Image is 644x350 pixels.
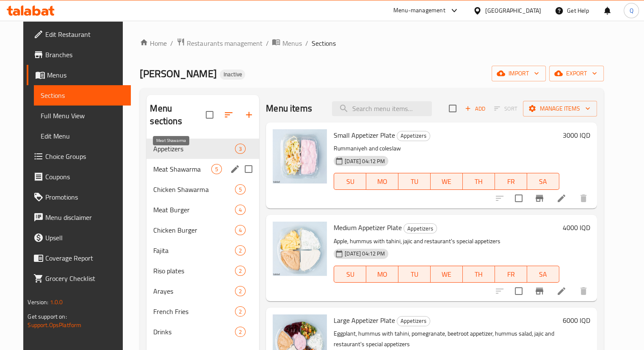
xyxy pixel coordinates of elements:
a: Edit menu item [556,286,567,296]
button: WE [431,173,463,190]
span: Get support on: [28,311,66,322]
span: SU [337,268,363,281]
span: Grocery Checklist [45,273,124,283]
h6: 4000 IQD [563,222,590,233]
span: Medium Appetizer Plate [334,221,402,234]
button: MO [366,173,398,190]
div: Riso plates2 [146,261,259,281]
span: MO [370,175,395,188]
span: TH [466,175,492,188]
div: Fajita2 [146,240,259,261]
div: French Fries2 [146,301,259,322]
span: Add item [462,102,489,115]
button: Add section [239,105,259,125]
span: Chicken Shawarma [153,184,235,194]
div: Drinks [153,327,235,337]
button: TU [398,266,431,283]
span: Full Menu View [41,111,124,121]
div: Meat Shawarma5edit [146,159,259,179]
div: items [235,306,246,317]
div: Menu-management [393,6,445,16]
a: Upsell [27,228,131,248]
button: FR [495,173,527,190]
span: 2 [235,328,245,336]
span: Menu disclaimer [45,212,124,222]
a: Edit Menu [34,126,131,146]
span: Chicken Burger [153,225,235,235]
a: Grocery Checklist [27,268,131,289]
div: Meat Burger4 [146,200,259,220]
h6: 6000 IQD [563,314,590,326]
a: Edit Restaurant [27,24,131,44]
span: Appetizers [153,144,235,154]
span: Q [629,6,633,15]
span: TU [402,268,427,281]
button: export [549,66,604,81]
span: Meat Burger [153,205,235,215]
span: Appetizers [397,131,430,141]
input: search [332,101,432,116]
a: Menus [272,38,301,49]
p: Rummaniyeh and coleslaw [334,143,559,154]
span: Upsell [45,233,124,243]
button: FR [495,266,527,283]
a: Promotions [27,187,131,207]
span: Select section first [489,102,523,115]
span: Add [464,104,486,114]
div: items [235,205,246,215]
img: Small Appetizer Plate [273,129,327,183]
nav: Menu sections [146,135,259,345]
span: 4 [235,206,245,214]
div: items [235,144,246,154]
span: Promotions [45,192,124,202]
button: TH [463,173,495,190]
button: Manage items [523,101,597,117]
span: Version: [28,297,48,308]
span: Small Appetizer Plate [334,129,395,142]
span: export [556,68,597,79]
div: Appetizers [397,131,430,141]
p: Apple, hummus with tahini, jajic and restaurant's special appetizers [334,236,559,247]
button: TH [463,266,495,283]
span: Appetizers [397,316,430,326]
span: French Fries [153,306,235,317]
button: delete [573,281,594,301]
a: Full Menu View [34,106,131,126]
span: 2 [235,308,245,316]
span: WE [434,268,459,281]
div: Drinks2 [146,322,259,342]
a: Sections [34,85,131,106]
img: Medium Appetizer Plate [273,222,327,276]
span: Large Appetizer Plate [334,314,395,327]
div: items [235,266,246,276]
span: Fajita [153,245,235,256]
span: FR [498,175,524,188]
span: 2 [235,287,245,295]
button: WE [431,266,463,283]
span: MO [370,268,395,281]
div: items [211,164,222,174]
span: Edit Menu [41,131,124,141]
li: / [170,38,173,48]
div: items [235,327,246,337]
span: Riso plates [153,266,235,276]
span: 5 [235,186,245,194]
span: Appetizers [404,224,437,233]
div: Chicken Shawarma5 [146,179,259,200]
a: Home [140,38,167,48]
li: / [305,38,308,48]
span: TH [466,268,492,281]
a: Support.OpsPlatform [28,319,81,331]
span: Restaurants management [187,38,262,48]
span: Arayes [153,286,235,296]
span: Coverage Report [45,253,124,263]
span: Select section [444,100,462,117]
span: import [498,68,539,79]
